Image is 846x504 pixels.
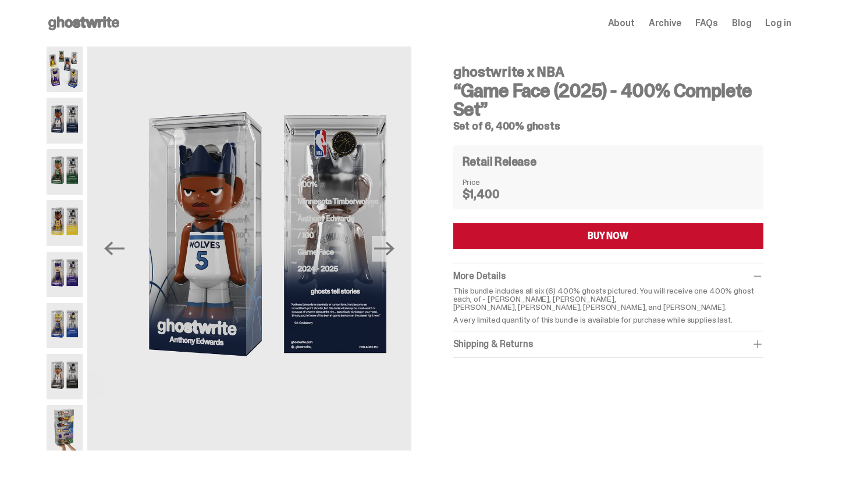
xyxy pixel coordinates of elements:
p: This bundle includes all six (6) 400% ghosts pictured. You will receive one 400% ghost each, of -... [453,287,763,311]
h3: “Game Face (2025) - 400% Complete Set” [453,81,763,119]
img: NBA-400-HG-Scale.png [47,405,83,451]
img: NBA-400-HG-Steph.png [47,303,83,348]
img: NBA-400-HG-Luka.png [47,252,83,297]
button: Next [372,236,397,262]
a: Archive [649,19,681,28]
a: About [608,19,635,28]
h4: Retail Release [463,156,536,167]
dt: Price [463,178,521,186]
dd: $1,400 [463,188,521,200]
p: A very limited quantity of this bundle is available for purchase while supplies last. [453,316,763,324]
div: Shipping & Returns [453,338,763,350]
a: FAQs [695,19,718,28]
span: More Details [453,270,506,282]
img: NBA-400-HG-Ant.png [47,98,83,143]
img: NBA-400-HG-Wemby.png [47,354,83,399]
button: BUY NOW [453,223,763,249]
h5: Set of 6, 400% ghosts [453,121,763,131]
button: Previous [101,236,127,262]
div: BUY NOW [588,231,628,241]
img: NBA-400-HG-Giannis.png [47,149,83,194]
img: NBA-400-HG-Ant.png [105,47,428,451]
a: Log in [765,19,791,28]
img: NBA-400-HG%20Bron.png [47,200,83,245]
a: Blog [732,19,751,28]
h4: ghostwrite x NBA [453,65,763,79]
img: NBA-400-HG-Main.png [47,47,83,92]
